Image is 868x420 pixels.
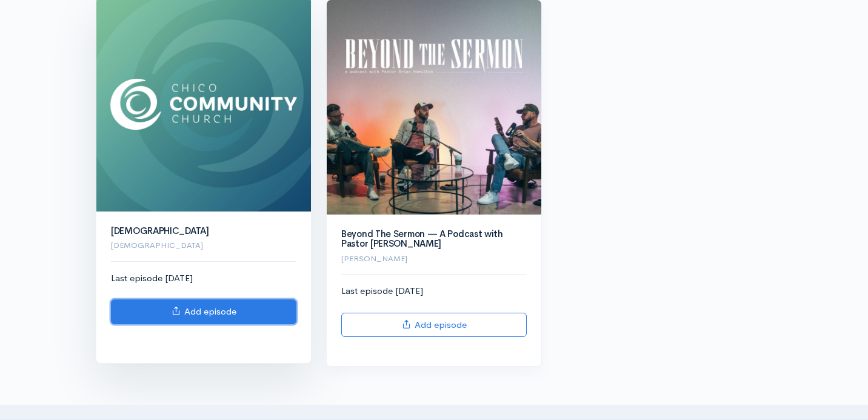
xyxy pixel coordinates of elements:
[111,225,209,236] a: [DEMOGRAPHIC_DATA]
[341,313,527,338] a: Add episode
[111,299,296,324] a: Add episode
[341,228,503,250] a: Beyond The Sermon — A Podcast with Pastor [PERSON_NAME]
[341,253,527,265] p: [PERSON_NAME]
[111,239,296,252] p: [DEMOGRAPHIC_DATA]
[111,272,296,324] div: Last episode [DATE]
[341,284,527,337] div: Last episode [DATE]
